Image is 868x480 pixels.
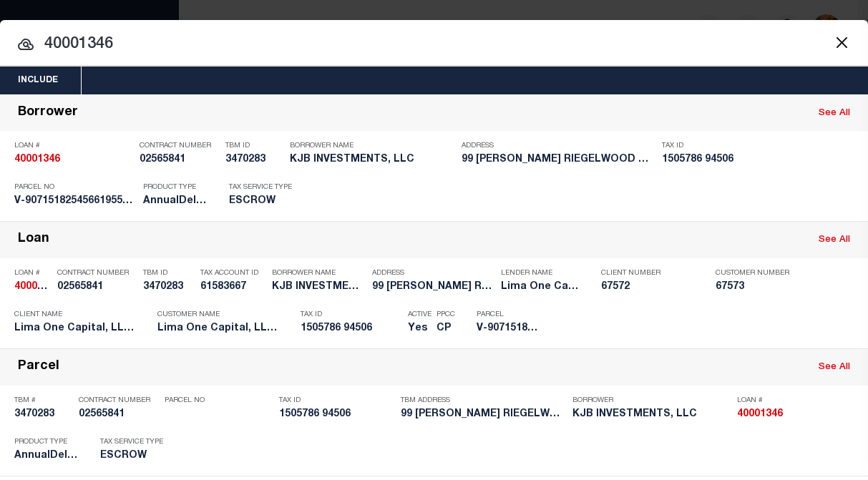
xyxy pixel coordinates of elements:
[14,408,72,421] h5: 3470283
[140,142,218,150] p: Contract Number
[14,438,79,446] p: Product Type
[18,105,78,122] div: Borrower
[57,269,136,278] p: Contract Number
[14,396,72,405] p: TBM #
[301,310,401,319] p: Tax ID
[501,281,580,293] h5: Lima One Capital, LLC - Term Po...
[819,109,850,118] a: See All
[140,154,218,166] h5: 02565841
[462,154,655,166] h5: 99 CHRISTIAN LANE RIEGELWOOD NC...
[200,281,265,293] h5: 61583667
[572,408,730,421] h5: KJB INVESTMENTS, LLC
[290,142,454,150] p: Borrower Name
[14,323,136,335] h5: Lima One Capital, LLC - Bridge Portfolio
[143,269,193,278] p: TBM ID
[601,269,694,278] p: Client Number
[14,154,132,166] h5: 40001346
[14,155,60,165] strong: 40001346
[572,396,730,405] p: Borrower
[301,323,401,335] h5: 1505786 94506
[57,281,136,293] h5: 02565841
[225,142,283,150] p: TBM ID
[819,363,850,372] a: See All
[200,269,265,278] p: Tax Account ID
[501,269,580,278] p: Lender Name
[408,310,431,319] p: Active
[716,269,789,278] p: Customer Number
[14,183,136,192] p: Parcel No
[14,142,132,150] p: Loan #
[157,323,279,335] h5: Lima One Capital, LLC - Term Portfolio
[737,408,801,421] h5: 40001346
[601,281,694,293] h5: 67572
[437,310,455,319] p: PPCC
[272,269,365,278] p: Borrower Name
[18,232,49,248] div: Loan
[157,310,279,319] p: Customer Name
[372,281,494,293] h5: 99 CHRISTIAN LANE RIEGELWOOD NC...
[372,269,494,278] p: Address
[100,438,165,446] p: Tax Service Type
[14,282,60,292] strong: 40001346
[18,359,59,376] div: Parcel
[165,396,272,405] p: Parcel No
[408,323,429,335] h5: Yes
[229,195,301,207] h5: ESCROW
[477,310,541,319] p: Parcel
[737,409,783,419] strong: 40001346
[477,323,541,335] h5: V-907151825456619551273
[14,310,136,319] p: Client Name
[100,450,165,462] h5: ESCROW
[14,281,50,293] h5: 40001346
[290,154,454,166] h5: KJB INVESTMENTS, LLC
[662,154,773,166] h5: 1505786 94506
[401,408,565,421] h5: 99 CHRISTIAN LANE RIEGELWOOD NC...
[272,281,365,293] h5: KJB INVESTMENTS, LLC
[14,450,79,462] h5: AnnualDelinquency,Escrow
[143,195,208,207] h5: AnnualDelinquency,Escrow
[662,142,773,150] p: Tax ID
[225,154,283,166] h5: 3470283
[832,33,851,52] button: Close
[401,396,565,405] p: TBM Address
[737,396,801,405] p: Loan #
[229,183,301,192] p: Tax Service Type
[143,281,193,293] h5: 3470283
[14,269,50,278] p: Loan #
[14,195,136,207] h5: V-907151825456619551273
[79,408,157,421] h5: 02565841
[437,323,455,335] h5: CP
[716,281,787,293] h5: 67573
[143,183,208,192] p: Product Type
[79,396,157,405] p: Contract Number
[279,396,394,405] p: Tax ID
[819,235,850,245] a: See All
[279,408,394,421] h5: 1505786 94506
[462,142,655,150] p: Address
